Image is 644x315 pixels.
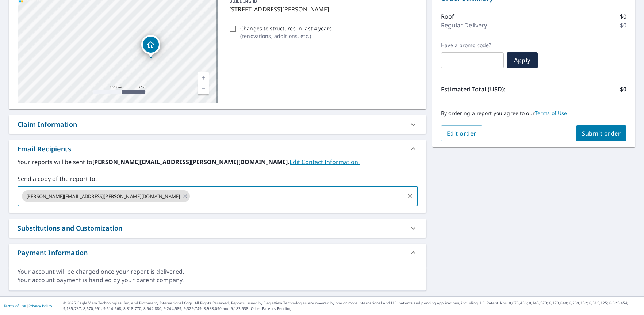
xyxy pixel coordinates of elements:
[441,42,504,49] label: Have a promo code?
[18,276,418,284] div: Your account payment is handled by your parent company.
[620,12,626,21] p: $0
[4,304,52,308] p: |
[576,125,627,141] button: Submit order
[240,24,332,32] p: Changes to structures in last 4 years
[18,223,122,233] div: Substitutions and Customization
[18,267,418,276] div: Your account will be charged once your report is delivered.
[441,21,487,30] p: Regular Delivery
[18,144,71,154] div: Email Recipients
[22,190,190,202] div: [PERSON_NAME][EMAIL_ADDRESS][PERSON_NAME][DOMAIN_NAME]
[198,72,209,83] a: Current Level 18, Zoom In
[513,56,532,64] span: Apply
[18,157,418,166] label: Your reports will be sent to
[92,158,290,166] b: [PERSON_NAME][EMAIL_ADDRESS][PERSON_NAME][DOMAIN_NAME].
[18,174,418,183] label: Send a copy of the report to:
[441,85,534,94] p: Estimated Total (USD):
[447,129,476,137] span: Edit order
[620,85,626,94] p: $0
[28,303,52,308] a: Privacy Policy
[240,32,332,40] p: ( renovations, additions, etc. )
[620,21,626,30] p: $0
[22,193,184,200] span: [PERSON_NAME][EMAIL_ADDRESS][PERSON_NAME][DOMAIN_NAME]
[4,303,26,308] a: Terms of Use
[405,191,415,201] button: Clear
[198,83,209,94] a: Current Level 18, Zoom Out
[18,119,77,129] div: Claim Information
[290,158,360,166] a: EditContactInfo
[441,12,455,21] p: Roof
[535,110,567,117] a: Terms of Use
[9,244,426,261] div: Payment Information
[18,248,88,258] div: Payment Information
[582,129,621,137] span: Submit order
[9,219,426,238] div: Substitutions and Customization
[441,110,626,117] p: By ordering a report you agree to our
[441,125,482,141] button: Edit order
[63,300,640,311] p: © 2025 Eagle View Technologies, Inc. and Pictometry International Corp. All Rights Reserved. Repo...
[9,140,426,157] div: Email Recipients
[9,115,426,134] div: Claim Information
[229,5,415,14] p: [STREET_ADDRESS][PERSON_NAME]
[507,52,538,68] button: Apply
[141,35,160,58] div: Dropped pin, building 1, Residential property, 289 PRAIRIE VIEW DR WINKLER MB R6W1E5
